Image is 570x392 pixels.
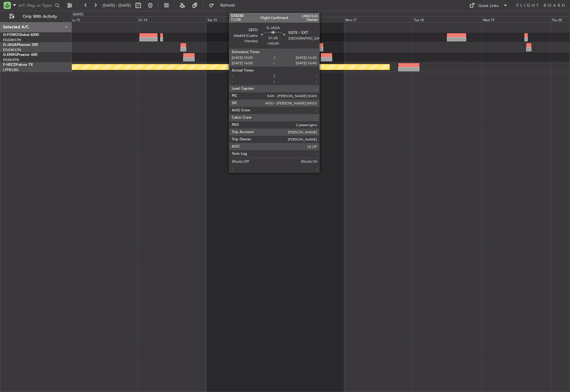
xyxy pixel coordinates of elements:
span: G-JAGA [3,43,17,47]
button: Refresh [206,1,242,10]
div: Mon 17 [344,17,413,22]
span: [DATE] - [DATE] [103,3,131,8]
div: Thu 13 [68,17,137,22]
a: EGGW/LTN [3,48,21,52]
a: G-JAGAPhenom 300 [3,43,38,47]
a: G-FOMOGlobal 6000 [3,33,39,37]
a: G-ENRGPraetor 600 [3,53,37,57]
a: F-HECDFalcon 7X [3,63,33,67]
div: Wed 19 [482,17,550,22]
a: LFPB/LBG [3,68,19,72]
button: Quick Links [466,1,511,10]
span: G-FOMO [3,33,18,37]
div: Sat 15 [206,17,275,22]
div: Sun 16 [275,17,344,22]
a: EGGW/LTN [3,38,21,42]
button: Only With Activity [7,12,65,21]
input: A/C (Reg. or Type) [18,1,53,10]
a: EGSS/STN [3,58,19,62]
span: F-HECD [3,63,16,67]
div: Quick Links [478,3,499,9]
span: Only With Activity [16,14,64,19]
span: G-ENRG [3,53,17,57]
span: Refresh [215,3,240,8]
div: Fri 14 [138,17,206,22]
div: Tue 18 [413,17,482,22]
div: [DATE] [73,12,83,17]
